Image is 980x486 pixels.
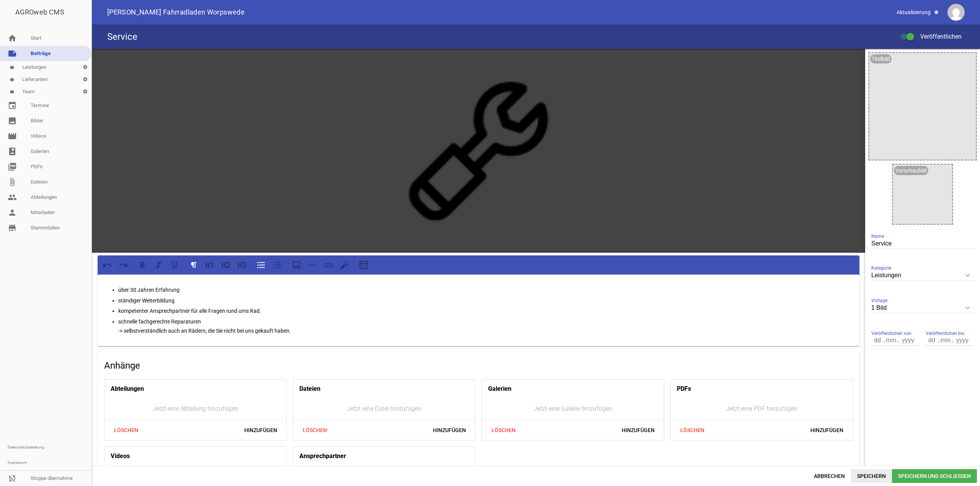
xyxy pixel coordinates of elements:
span: Veröffentlichen von [871,330,911,337]
h4: PDFs [677,383,691,395]
h4: Videos [111,450,130,462]
span: Veröffentlichen bis [926,330,964,337]
span: Löschen [108,423,144,437]
i: picture_as_pdf [8,162,17,171]
i: keyboard_arrow_down [962,269,974,281]
span: Hinzufügen [427,423,472,437]
h4: Service [107,31,137,43]
p: ständiger Weiterbildung [118,296,854,305]
input: yyyy [898,335,917,345]
h4: Galerien [488,383,511,395]
i: settings [79,61,91,73]
span: Veröffentlichen [911,33,962,40]
i: settings [79,73,91,86]
span: Löschen [674,423,710,437]
i: people [8,193,17,202]
span: Speichern und Schließen [892,469,977,483]
div: Vorschaubild [894,166,928,175]
p: kompetenter Ansprechpartner für alle Fragen rund ums Rad. [118,306,854,315]
span: Hinzufügen [804,423,849,437]
i: event [8,101,17,110]
p: schnelle fachgerechte Reparaturen -> selbstverständlich auch an Rädern, die Sie nicht bei uns gek... [118,317,854,335]
span: Löschen [296,423,333,437]
i: settings [79,86,91,98]
div: Titelbild [870,54,892,63]
i: label [10,77,15,82]
i: movie [8,132,17,141]
span: Löschen [485,423,522,437]
h4: Ansprechpartner [299,450,346,462]
div: Jetzt eine Galerie hinzufügen [482,398,664,420]
h4: Dateien [299,383,320,395]
input: mm [939,335,952,345]
i: label [10,65,15,70]
i: photo_album [8,147,17,156]
span: Speichern [851,469,892,483]
i: image [8,116,17,125]
i: store_mall_directory [8,223,17,232]
i: home [8,34,17,43]
i: attach_file [8,177,17,187]
span: Hinzufügen [238,423,283,437]
div: Jetzt eine Abteilung hinzufügen [105,398,286,420]
div: Jetzt eine PDF hinzufügen [671,398,853,420]
i: keyboard_arrow_down [962,302,974,314]
span: Abbrechen [808,469,851,483]
h4: Abteilungen [111,383,144,395]
i: sync_disabled [8,474,17,483]
div: Jetzt eine Datei hinzufügen [293,398,475,420]
span: Hinzufügen [616,423,661,437]
p: über 30 Jahren Erfahrung [118,285,854,294]
input: yyyy [952,335,972,345]
h4: Anhänge [104,359,853,372]
i: person [8,208,17,217]
i: note [8,49,17,58]
input: dd [926,335,939,345]
input: mm [884,335,898,345]
span: [PERSON_NAME] Fahrradladen Worpswede [107,9,245,16]
input: dd [871,335,884,345]
i: label [10,89,15,94]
